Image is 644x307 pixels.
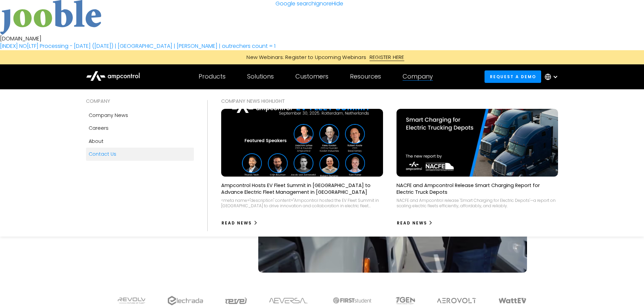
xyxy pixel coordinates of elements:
div: Resources [350,73,381,80]
a: New Webinars: Register to Upcoming WebinarsREGISTER HERE [170,54,474,61]
div: New Webinars: Register to Upcoming Webinars [240,54,370,61]
p: NACFE and Ampcontrol Release Smart Charging Report for Electric Truck Depots [397,182,558,195]
div: COMPANY [86,97,194,105]
a: About [86,135,194,148]
p: Ampcontrol Hosts EV Fleet Summit in [GEOGRAPHIC_DATA] to Advance Electric Fleet Management in [GE... [221,182,383,195]
div: Customers [295,73,328,80]
div: Contact Us [89,150,116,158]
div: Company [403,73,433,80]
div: NACFE and Ampcontrol release 'Smart Charging for Electric Depots'—a report on scaling electric fl... [397,198,558,208]
div: Read News [222,220,252,226]
div: COMPANY NEWS Highlight [221,97,558,105]
a: Company news [86,109,194,122]
img: electrada logo [168,296,203,305]
div: Products [199,73,226,80]
div: Company news [89,112,128,119]
img: WattEV logo [498,298,527,303]
div: Solutions [247,73,274,80]
img: Aerovolt Logo [437,298,477,303]
a: Careers [86,122,194,134]
div: REGISTER HERE [370,54,404,61]
a: [LTF] Processing - [DATE] ([DATE]) | [GEOGRAPHIC_DATA] | [PERSON_NAME] | outrechers count = 1 [27,42,275,50]
div: Read News [397,220,427,226]
div: <meta name="description" content="Ampcontrol hosted the EV Fleet Summit in [GEOGRAPHIC_DATA] to d... [221,198,383,208]
div: Careers [89,124,109,132]
div: About [89,137,104,145]
a: Read News [221,218,258,228]
a: Contact Us [86,148,194,160]
a: Request a demo [485,70,541,83]
a: Read News [397,218,433,228]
